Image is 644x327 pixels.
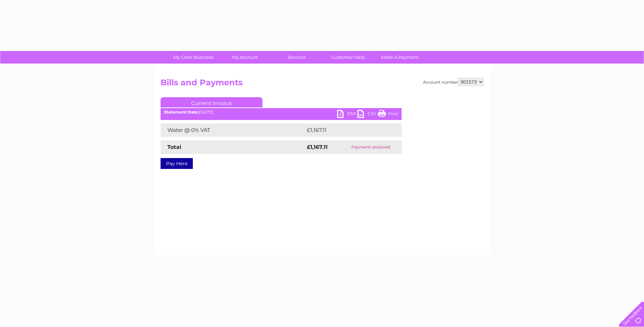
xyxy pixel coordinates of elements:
[161,110,402,115] div: [DATE]
[161,123,305,137] td: Water @ 0% VAT
[164,109,199,115] b: Statement Date:
[167,144,181,150] strong: Total
[423,78,484,86] div: Account number
[217,51,273,64] a: My Account
[161,158,193,169] a: Pay Here
[320,51,376,64] a: Customer Help
[357,110,378,120] a: CSV
[305,123,389,137] td: £1,167.11
[161,97,262,107] a: Current Invoice
[372,51,428,64] a: Make A Payment
[378,110,398,120] a: Print
[269,51,325,64] a: Services
[307,144,328,150] strong: £1,167.11
[165,51,221,64] a: My Clear Business
[340,140,402,154] td: Payment received
[161,78,484,91] h2: Bills and Payments
[337,110,357,120] a: PDF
